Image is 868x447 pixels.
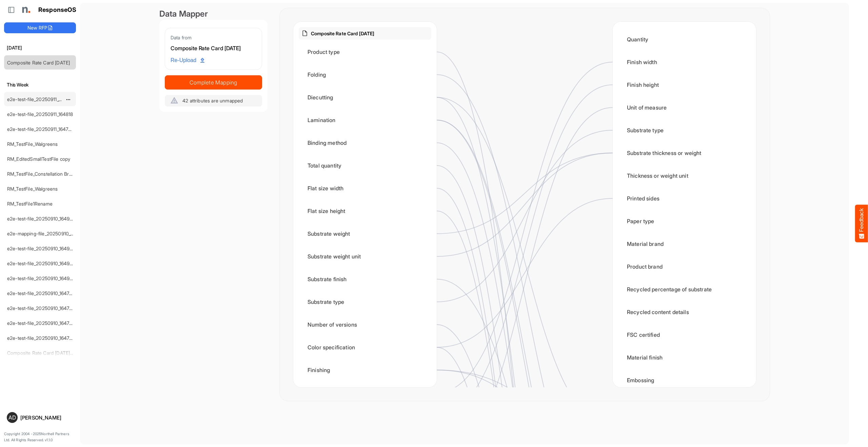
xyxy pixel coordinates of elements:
[618,165,751,186] div: Thickness or weight unit
[618,52,751,73] div: Finish width
[7,96,74,102] a: e2e-test-file_20250911_164826
[7,275,75,281] a: e2e-test-file_20250910_164923
[7,260,75,266] a: e2e-test-file_20250910_164923
[618,188,751,209] div: Printed sides
[618,142,751,163] div: Substrate thickness or weight
[7,320,75,326] a: e2e-test-file_20250910_164736
[299,382,431,403] div: Finished size width
[618,347,751,368] div: Material finish
[299,64,431,85] div: Folding
[299,314,431,335] div: Number of versions
[299,41,431,62] div: Product type
[165,75,262,90] button: Complete Mapping
[4,431,76,443] p: Copyright 2004 - 2025 Northell Partners Ltd. All Rights Reserved. v 1.1.0
[171,44,256,53] div: Composite Rate Card [DATE]
[7,290,75,296] a: e2e-test-file_20250910_164749
[182,98,243,103] span: 42 attributes are unmapped
[618,279,751,300] div: Recycled percentage of substrate
[618,29,751,50] div: Quantity
[19,3,32,17] img: Northell
[20,415,73,420] div: [PERSON_NAME]
[65,96,72,103] button: dropdownbutton
[7,141,58,147] a: RM_TestFile_Walgreens
[8,415,16,420] span: AD
[7,246,75,251] a: e2e-test-file_20250910_164923
[618,74,751,95] div: Finish height
[855,205,868,242] button: Feedback
[4,44,76,52] h6: [DATE]
[618,120,751,141] div: Substrate type
[299,359,431,381] div: Finishing
[299,291,431,312] div: Substrate type
[311,30,374,37] p: Composite Rate Card [DATE]
[299,246,431,267] div: Substrate weight unit
[4,22,76,33] button: New RFP
[7,171,109,177] a: RM_TestFile_Constellation Brands - ROS prices
[618,211,751,232] div: Paper type
[171,56,204,65] span: Re-Upload
[168,54,207,67] a: Re-Upload
[7,156,70,162] a: RM_EditedSmallTestFile copy
[618,233,751,254] div: Material brand
[7,186,58,192] a: RM_TestFile_Walgreens
[299,200,431,221] div: Flat size height
[618,256,751,277] div: Product brand
[299,87,431,108] div: Diecutting
[7,231,86,236] a: e2e-mapping-file_20250910_164923
[299,337,431,358] div: Color specification
[171,34,256,41] div: Data from
[299,155,431,176] div: Total quantity
[7,216,76,221] a: e2e-test-file_20250910_164946
[299,223,431,244] div: Substrate weight
[618,370,751,391] div: Embossing
[7,111,73,117] a: e2e-test-file_20250911_164818
[299,269,431,290] div: Substrate finish
[38,6,77,14] h1: ResponseOS
[4,81,76,89] h6: This Week
[618,97,751,118] div: Unit of measure
[7,201,53,207] a: RM_TestFile1Rename
[299,178,431,199] div: Flat size width
[7,60,70,65] a: Composite Rate Card [DATE]
[165,78,262,87] span: Complete Mapping
[7,126,74,132] a: e2e-test-file_20250911_164738
[618,302,751,323] div: Recycled content details
[159,8,268,20] div: Data Mapper
[7,335,75,341] a: e2e-test-file_20250910_164736
[299,110,431,131] div: Lamination
[299,132,431,153] div: Binding method
[618,324,751,345] div: FSC certified
[7,305,75,311] a: e2e-test-file_20250910_164737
